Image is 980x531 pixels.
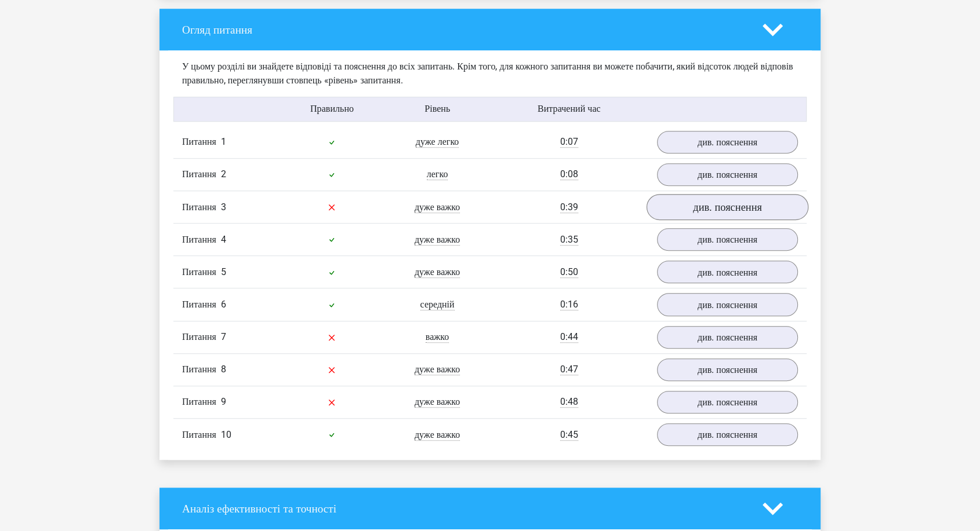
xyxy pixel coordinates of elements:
[698,137,757,148] font: див. пояснення
[426,331,449,342] font: важко
[182,429,216,440] font: Питання
[221,429,231,440] font: 10
[416,136,459,147] font: дуже легко
[182,234,216,245] font: Питання
[182,299,216,310] font: Питання
[182,396,216,407] font: Питання
[221,396,226,407] font: 9
[221,234,226,245] font: 4
[221,331,226,342] font: 7
[221,136,226,147] font: 1
[657,423,798,446] a: див. пояснення
[420,299,455,310] font: середній
[182,61,793,86] font: У цьому розділі ви знайдете відповіді та пояснення до всіх запитань. Крім того, для кожного запит...
[560,331,578,342] font: 0:44
[647,194,808,220] a: див. пояснення
[182,331,216,342] font: Питання
[182,266,216,277] font: Питання
[657,163,798,186] a: див. пояснення
[560,266,578,277] font: 0:50
[560,364,578,375] font: 0:47
[182,202,216,213] font: Питання
[415,202,460,213] font: дуже важко
[698,234,757,245] font: див. пояснення
[424,103,450,114] font: Рівень
[693,201,762,214] font: див. пояснення
[182,364,216,375] font: Питання
[560,396,578,407] font: 0:48
[560,234,578,245] font: 0:35
[698,266,757,277] font: див. пояснення
[538,103,601,114] font: Витрачений час
[415,396,460,407] font: дуже важко
[560,169,578,180] font: 0:08
[560,136,578,147] font: 0:07
[415,429,460,440] font: дуже важко
[427,169,448,180] font: легко
[657,391,798,413] a: див. пояснення
[415,266,460,277] font: дуже важко
[221,364,226,375] font: 8
[657,358,798,381] a: див. пояснення
[182,136,216,147] font: Питання
[182,23,252,36] font: Огляд питання
[560,202,578,213] font: 0:39
[415,364,460,375] font: дуже важко
[221,299,226,310] font: 6
[657,131,798,153] a: див. пояснення
[657,326,798,349] a: див. пояснення
[698,299,757,310] font: див. пояснення
[657,261,798,283] a: див. пояснення
[221,202,226,213] font: 3
[657,228,798,251] a: див. пояснення
[560,429,578,440] font: 0:45
[698,397,757,408] font: див. пояснення
[698,332,757,343] font: див. пояснення
[221,169,226,180] font: 2
[657,293,798,316] a: див. пояснення
[182,502,336,515] font: Аналіз ефективності та точності
[310,103,354,114] font: Правильно
[221,266,226,277] font: 5
[560,299,578,310] font: 0:16
[182,169,216,180] font: Питання
[698,364,757,375] font: див. пояснення
[415,234,460,245] font: дуже важко
[698,169,757,180] font: див. пояснення
[698,429,757,440] font: див. пояснення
